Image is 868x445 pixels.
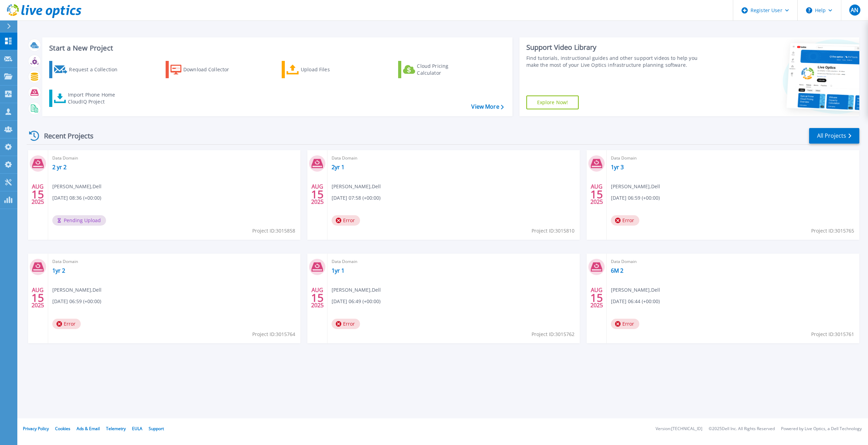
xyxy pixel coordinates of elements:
div: AUG 2025 [590,182,603,207]
span: [PERSON_NAME] , Dell [611,286,660,294]
div: Cloud Pricing Calculator [417,63,472,76]
a: Cookies [55,426,70,432]
span: Data Domain [611,154,855,162]
span: Pending Upload [52,215,106,226]
span: Project ID: 3015858 [252,227,295,235]
h3: Start a New Project [49,44,503,52]
span: Project ID: 3015810 [532,227,575,235]
span: 15 [32,191,44,197]
span: Project ID: 3015764 [252,330,295,338]
span: 15 [32,295,44,301]
div: AUG 2025 [31,285,44,310]
li: Powered by Live Optics, a Dell Technology [781,427,862,431]
div: Request a Collection [69,63,124,76]
span: [PERSON_NAME] , Dell [611,183,660,190]
span: [PERSON_NAME] , Dell [52,183,102,190]
span: AN [851,7,858,13]
a: View More [471,103,503,110]
span: Error [52,319,81,329]
span: Project ID: 3015761 [811,330,854,338]
div: Support Video Library [526,43,702,52]
span: [DATE] 06:59 (+00:00) [611,194,660,202]
span: Project ID: 3015762 [532,330,575,338]
span: [PERSON_NAME] , Dell [332,286,381,294]
li: © 2025 Dell Inc. All Rights Reserved [709,427,775,431]
a: Telemetry [106,426,126,432]
div: Download Collector [183,63,239,76]
span: 15 [590,191,603,197]
a: Privacy Policy [23,426,49,432]
span: [DATE] 06:49 (+00:00) [332,298,380,305]
span: Project ID: 3015765 [811,227,854,235]
div: Find tutorials, instructional guides and other support videos to help you make the most of your L... [526,55,702,69]
div: Import Phone Home CloudIQ Project [68,91,122,105]
a: 2 yr 2 [52,164,67,171]
div: AUG 2025 [31,182,44,207]
a: Request a Collection [49,61,126,78]
span: Data Domain [611,258,855,265]
span: Error [332,215,360,226]
a: Upload Files [282,61,359,78]
span: [PERSON_NAME] , Dell [332,183,381,190]
a: All Projects [809,128,859,144]
span: Data Domain [332,154,576,162]
span: 15 [590,295,603,301]
span: Data Domain [332,258,576,265]
a: Ads & Email [77,426,100,432]
div: AUG 2025 [311,285,324,310]
span: [DATE] 08:36 (+00:00) [52,194,101,202]
span: [DATE] 06:59 (+00:00) [52,298,101,305]
div: AUG 2025 [311,182,324,207]
span: [PERSON_NAME] , Dell [52,286,102,294]
span: Error [611,319,639,329]
a: Download Collector [166,61,243,78]
div: Recent Projects [27,127,103,144]
div: AUG 2025 [590,285,603,310]
a: 1yr 3 [611,164,624,171]
span: [DATE] 07:58 (+00:00) [332,194,380,202]
span: Error [332,319,360,329]
div: Upload Files [301,63,356,76]
a: Support [149,426,164,432]
a: 6M 2 [611,267,623,274]
a: 1yr 2 [52,267,65,274]
a: 1yr 1 [332,267,344,274]
a: Cloud Pricing Calculator [398,61,475,78]
span: [DATE] 06:44 (+00:00) [611,298,660,305]
span: 15 [311,191,324,197]
span: Error [611,215,639,226]
a: EULA [132,426,142,432]
li: Version: [TECHNICAL_ID] [656,427,702,431]
span: Data Domain [52,154,296,162]
a: 2yr 1 [332,164,344,171]
a: Explore Now! [526,96,579,109]
span: 15 [311,295,324,301]
span: Data Domain [52,258,296,265]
